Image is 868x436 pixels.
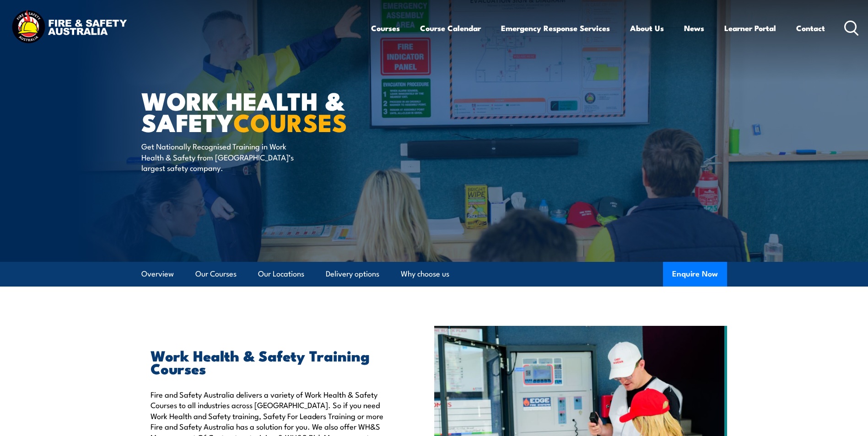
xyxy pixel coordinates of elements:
[326,262,379,286] a: Delivery options
[501,16,610,40] a: Emergency Response Services
[151,349,392,374] h2: Work Health & Safety Training Courses
[630,16,664,40] a: About Us
[420,16,481,40] a: Course Calendar
[401,262,449,286] a: Why choose us
[684,16,704,40] a: News
[663,262,727,287] button: Enquire Now
[258,262,304,286] a: Our Locations
[796,16,825,40] a: Contact
[141,90,367,132] h1: Work Health & Safety
[141,141,308,173] p: Get Nationally Recognised Training in Work Health & Safety from [GEOGRAPHIC_DATA]’s largest safet...
[141,262,174,286] a: Overview
[724,16,776,40] a: Learner Portal
[371,16,400,40] a: Courses
[195,262,237,286] a: Our Courses
[233,102,347,140] strong: COURSES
